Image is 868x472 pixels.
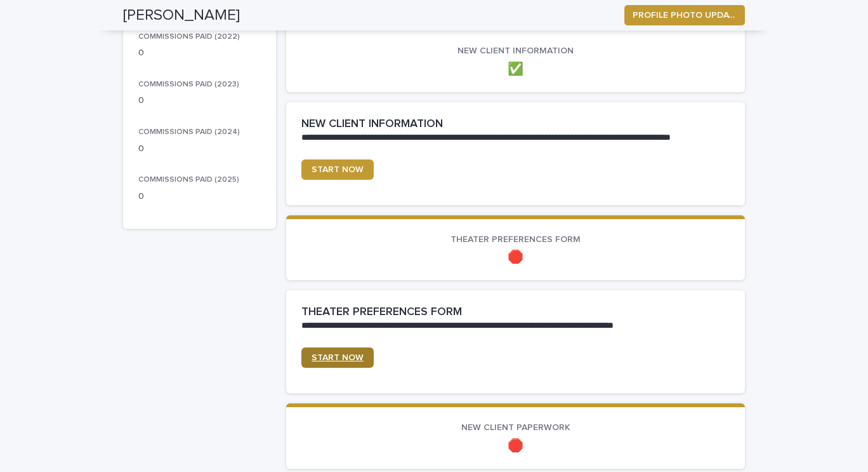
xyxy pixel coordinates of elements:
p: 🛑 [301,438,730,454]
span: START NOW [312,353,364,362]
span: NEW CLIENT PAPERWORK [461,423,570,432]
a: START NOW [301,159,374,180]
span: COMMISSIONS PAID (2022) [138,33,240,41]
span: COMMISSIONS PAID (2025) [138,176,239,184]
h2: [PERSON_NAME] [123,6,240,25]
p: 0 [138,190,261,203]
button: PROFILE PHOTO UPDATE [624,5,745,25]
span: NEW CLIENT INFORMATION [457,46,574,55]
p: 0 [138,94,261,107]
p: 0 [138,46,261,60]
p: 0 [138,142,261,156]
h2: NEW CLIENT INFORMATION [301,118,443,131]
span: THEATER PREFERENCES FORM [450,235,581,244]
span: COMMISSIONS PAID (2023) [138,81,239,88]
span: COMMISSIONS PAID (2024) [138,128,240,136]
span: PROFILE PHOTO UPDATE [633,9,737,22]
p: 🛑 [301,250,730,265]
span: START NOW [312,165,364,174]
p: ✅ [301,62,730,77]
a: START NOW [301,347,374,368]
h2: THEATER PREFERENCES FORM [301,306,462,320]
